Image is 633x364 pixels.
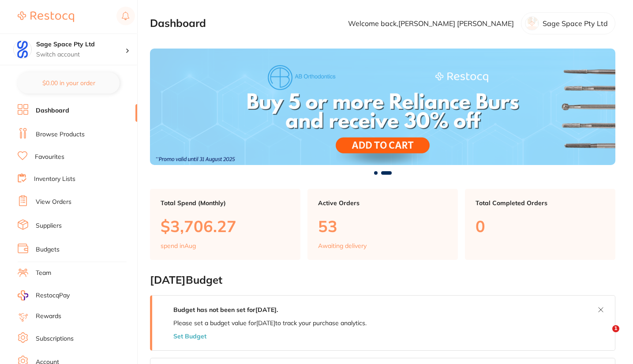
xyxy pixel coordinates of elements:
p: 53 [318,217,447,235]
p: $3,706.27 [161,217,290,235]
img: Dashboard [150,49,615,165]
a: RestocqPay [18,290,70,300]
iframe: Intercom live chat [594,325,615,346]
img: RestocqPay [18,290,28,300]
button: Set Budget [173,333,206,340]
a: Team [36,269,51,278]
p: Welcome back, [PERSON_NAME] [PERSON_NAME] [348,19,514,27]
img: Restocq Logo [18,11,74,22]
button: $0.00 in your order [18,72,120,94]
p: 0 [476,217,605,235]
a: Rewards [36,312,61,321]
p: Active Orders [318,199,447,206]
span: 1 [612,325,619,332]
a: View Orders [36,198,71,206]
a: Inventory Lists [34,175,75,184]
h4: Sage Space Pty Ltd [36,40,125,49]
a: Restocq Logo [18,7,74,27]
p: Sage Space Pty Ltd [543,19,608,27]
p: Total Spend (Monthly) [161,199,290,206]
a: Budgets [36,245,60,254]
strong: Budget has not been set for [DATE] . [173,306,278,314]
img: Sage Space Pty Ltd [14,41,31,58]
a: Dashboard [36,106,69,115]
h2: Dashboard [150,17,206,30]
a: Total Completed Orders0 [465,189,615,260]
a: Favourites [35,153,64,161]
a: Total Spend (Monthly)$3,706.27spend inAug [150,189,300,260]
a: Subscriptions [36,334,74,343]
a: Browse Products [36,130,85,139]
p: Please set a budget value for [DATE] to track your purchase analytics. [173,319,367,326]
p: Switch account [36,50,125,59]
h2: [DATE] Budget [150,274,615,286]
a: Suppliers [36,221,62,230]
p: Total Completed Orders [476,199,605,206]
span: RestocqPay [36,291,70,300]
a: Active Orders53Awaiting delivery [307,189,458,260]
p: spend in Aug [161,242,196,249]
p: Awaiting delivery [318,242,367,249]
